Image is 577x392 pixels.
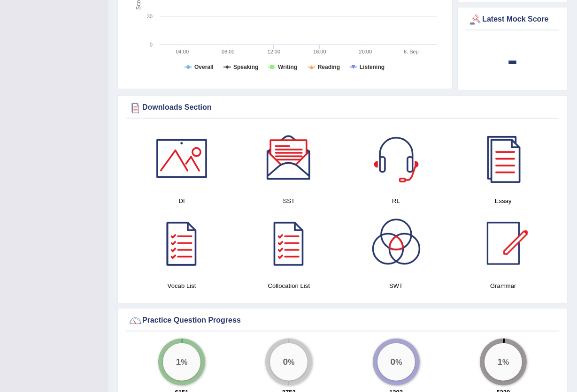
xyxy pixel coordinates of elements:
[194,64,214,70] tspan: Overall
[222,49,235,54] text: 08:00
[283,356,288,367] big: 0
[313,49,326,54] text: 16:00
[377,343,415,381] div: %
[128,101,557,115] div: Downloads Section
[347,196,445,206] h4: RL
[347,281,445,291] h4: SWT
[133,281,231,291] h4: Vocab List
[150,42,153,47] text: 0
[233,64,258,70] tspan: Speaking
[468,13,557,27] div: Latest Mock Score
[390,356,395,367] big: 0
[318,64,340,70] tspan: Reading
[176,49,189,54] text: 04:00
[497,356,502,367] big: 1
[176,356,181,367] big: 1
[240,196,338,206] h4: SST
[508,43,518,77] b: -
[485,343,522,381] div: %
[268,49,281,54] text: 12:00
[278,64,297,70] tspan: Writing
[454,196,552,206] h4: Essay
[360,64,385,70] tspan: Listening
[147,14,153,19] text: 30
[359,49,372,54] text: 20:00
[454,281,552,291] h4: Grammar
[128,314,557,328] div: Practice Question Progress
[163,343,200,381] div: %
[404,49,419,54] tspan: 6. Sep
[133,196,231,206] h4: DI
[270,343,308,381] div: %
[240,281,338,291] h4: Collocation List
